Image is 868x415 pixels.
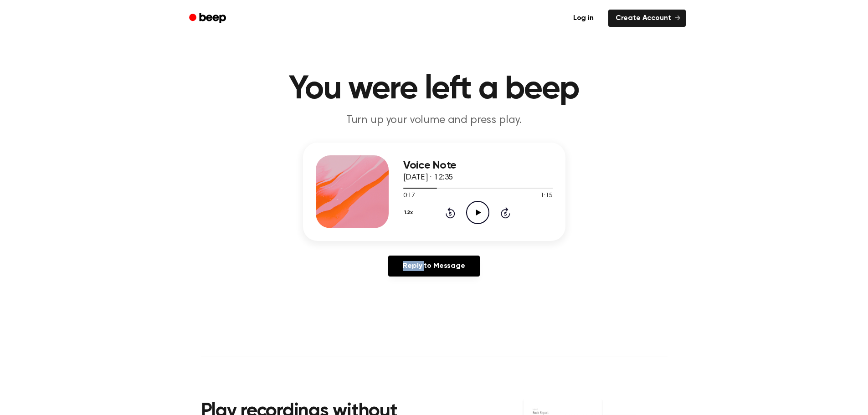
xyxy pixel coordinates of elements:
span: 1:15 [540,191,552,201]
a: Create Account [608,10,686,27]
a: Beep [183,10,234,27]
span: 0:17 [403,191,415,201]
p: Turn up your volume and press play. [259,113,609,128]
a: Reply to Message [388,256,479,277]
button: 1.2x [403,205,416,220]
a: Log in [564,8,603,29]
h1: You were left a beep [201,73,668,106]
h3: Voice Note [403,159,553,172]
span: [DATE] · 12:35 [403,174,453,182]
